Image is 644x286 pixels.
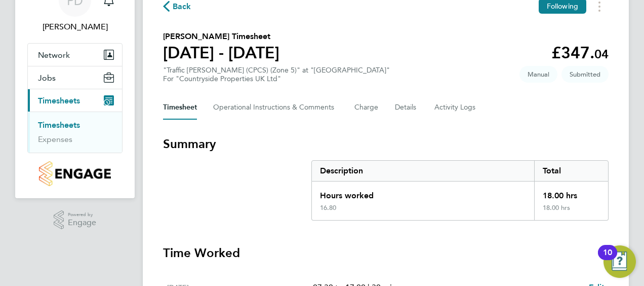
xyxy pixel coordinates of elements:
[547,2,578,11] span: Following
[594,47,609,61] span: 04
[38,73,56,83] span: Jobs
[603,245,636,278] button: Open Resource Center, 10 new notifications
[163,75,390,83] div: For "Countryside Properties UK Ltd"
[163,30,279,43] h2: [PERSON_NAME] Timesheet
[534,204,608,220] div: 18.00 hrs
[28,89,122,112] button: Timesheets
[27,21,123,33] span: Pete Darbyshire
[27,161,123,186] a: Go to home page
[395,95,418,120] button: Details
[603,253,612,266] div: 10
[519,66,557,83] span: This timesheet was manually created.
[28,66,122,89] button: Jobs
[163,136,609,152] h3: Summary
[434,95,477,120] button: Activity Logs
[38,50,70,60] span: Network
[320,204,336,212] div: 16.80
[551,43,609,62] app-decimal: £347.
[213,95,338,120] button: Operational Instructions & Comments
[38,96,80,105] span: Timesheets
[312,182,534,204] div: Hours worked
[561,66,609,83] span: This timesheet is Submitted.
[38,120,80,130] a: Timesheets
[68,219,96,227] span: Engage
[311,160,609,221] div: Summary
[163,66,390,83] div: "Traffic [PERSON_NAME] (CPCS) (Zone 5)" at "[GEOGRAPHIC_DATA]"
[28,112,122,153] div: Timesheets
[163,245,609,261] h3: Time Worked
[163,95,197,120] button: Timesheet
[38,134,72,144] a: Expenses
[534,161,608,181] div: Total
[39,161,110,186] img: countryside-properties-logo-retina.png
[54,210,97,230] a: Powered byEngage
[173,1,191,13] span: Back
[68,210,96,219] span: Powered by
[534,182,608,204] div: 18.00 hrs
[28,44,122,66] button: Network
[163,43,279,63] h1: [DATE] - [DATE]
[354,95,379,120] button: Charge
[312,161,534,181] div: Description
